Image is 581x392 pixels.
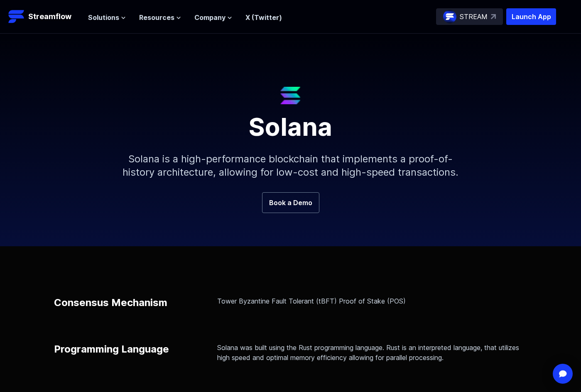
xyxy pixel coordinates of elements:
p: Solana is a high-performance blockchain that implements a proof-of-history architecture, allowing... [112,139,469,192]
img: top-right-arrow.svg [491,14,496,19]
p: Tower Byzantine Fault Tolerant (tBFT) Proof of Stake (POS) [217,296,527,306]
button: Solutions [88,12,126,22]
span: Resources [139,12,174,22]
img: Solana [280,87,301,104]
p: Solana was built using the Rust programming language. Rust is an interpreted language, that utili... [217,343,527,363]
button: Company [194,12,232,22]
h1: Solana [91,104,490,139]
div: Open Intercom Messenger [553,364,573,384]
img: streamflow-logo-circle.png [443,10,456,23]
a: X (Twitter) [245,13,282,22]
img: Streamflow Logo [8,8,25,25]
span: Company [194,12,226,22]
p: Streamflow [28,11,71,22]
span: Solutions [88,12,119,22]
a: STREAM [436,8,503,25]
p: Programming Language [54,343,169,356]
a: Book a Demo [262,192,319,213]
button: Resources [139,12,181,22]
button: Launch App [506,8,556,25]
p: STREAM [460,12,488,22]
a: Streamflow [8,8,80,25]
p: Consensus Mechanism [54,296,167,309]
